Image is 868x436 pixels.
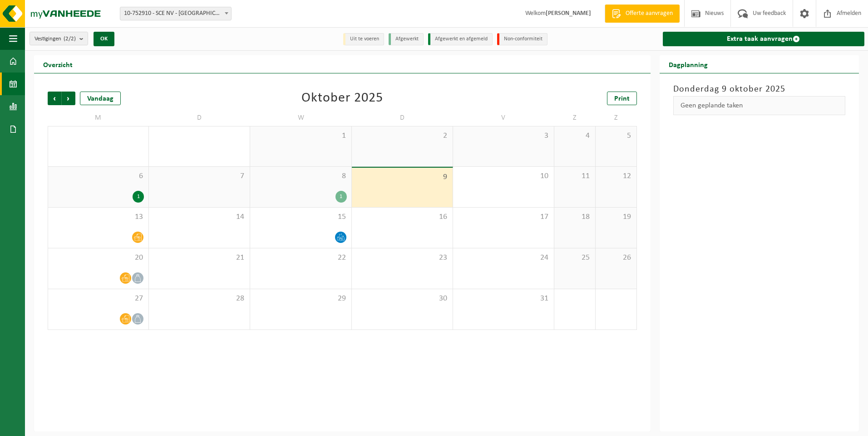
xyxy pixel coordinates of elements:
li: Afgewerkt en afgemeld [428,33,493,45]
h2: Overzicht [34,55,82,73]
span: 5 [600,131,632,141]
h3: Donderdag 9 oktober 2025 [673,82,845,96]
div: Oktober 2025 [301,92,383,105]
td: V [453,110,554,126]
span: 11 [559,171,591,181]
span: 25 [559,253,591,263]
span: 28 [153,294,245,304]
div: 1 [335,191,347,203]
li: Non-conformiteit [497,33,547,45]
span: 26 [600,253,632,263]
td: Z [554,110,596,126]
span: 29 [255,294,346,304]
span: 10 [458,171,549,181]
td: M [48,110,149,126]
span: 19 [600,212,632,222]
a: Offerte aanvragen [605,5,680,23]
count: (2/2) [64,36,76,42]
span: 30 [356,294,448,304]
span: 4 [559,131,591,141]
div: Vandaag [80,92,121,105]
span: 1 [255,131,346,141]
span: 16 [356,212,448,222]
span: 10-752910 - SCE NV - LICHTERVELDE [120,7,231,20]
button: OK [94,32,114,46]
li: Uit te voeren [343,33,384,45]
span: 23 [356,253,448,263]
span: 15 [255,212,346,222]
span: Vorige [48,92,61,105]
span: 27 [53,294,144,304]
span: Offerte aanvragen [623,9,675,18]
span: 6 [53,171,144,181]
button: Vestigingen(2/2) [30,32,88,45]
span: 18 [559,212,591,222]
td: W [250,110,351,126]
div: 1 [133,191,144,203]
a: Extra taak aanvragen [663,32,864,46]
li: Afgewerkt [389,33,424,45]
span: 22 [255,253,346,263]
span: 17 [458,212,549,222]
div: Geen geplande taken [673,96,845,115]
a: Print [607,92,637,105]
span: 7 [153,171,245,181]
td: D [149,110,250,126]
span: 3 [458,131,549,141]
span: 12 [600,171,632,181]
span: 10-752910 - SCE NV - LICHTERVELDE [120,7,232,20]
span: 13 [53,212,144,222]
td: Z [596,110,637,126]
span: Vestigingen [35,32,76,46]
span: 31 [458,294,549,304]
span: 8 [255,171,346,181]
span: 20 [53,253,144,263]
span: Print [614,95,630,102]
span: Volgende [62,92,75,105]
h2: Dagplanning [660,55,717,73]
span: 21 [153,253,245,263]
span: 24 [458,253,549,263]
td: D [352,110,453,126]
span: 14 [153,212,245,222]
span: 9 [356,172,448,182]
span: 2 [356,131,448,141]
strong: [PERSON_NAME] [546,10,591,17]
